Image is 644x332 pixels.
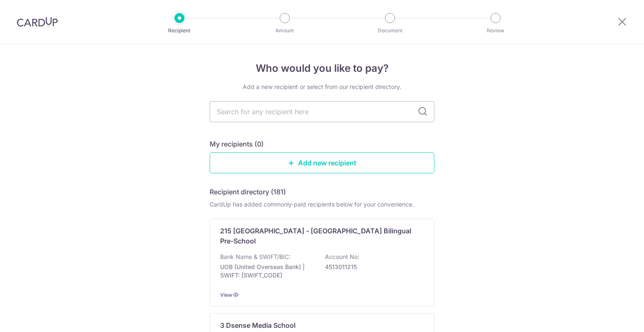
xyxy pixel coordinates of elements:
[359,26,421,35] p: Document
[148,26,210,35] p: Recipient
[210,187,286,197] h5: Recipient directory (181)
[210,83,434,91] div: Add a new recipient or select from our recipient directory.
[325,263,419,271] p: 4513011215
[590,307,636,328] iframe: Opens a widget where you can find more information
[220,263,314,280] p: UOB (United Overseas Bank) | SWIFT: [SWIFT_CODE]
[210,101,434,122] input: Search for any recipient here
[210,200,434,209] div: CardUp has added commonly-paid recipients below for your convenience.
[17,17,58,27] img: CardUp
[465,26,527,35] p: Review
[254,26,316,35] p: Amount
[220,292,232,298] a: View
[220,320,296,330] p: 3 Dsense Media School
[210,152,434,173] a: Add new recipient
[220,253,291,261] p: Bank Name & SWIFT/BIC:
[210,139,264,149] h5: My recipients (0)
[220,226,414,246] p: 215 [GEOGRAPHIC_DATA] - [GEOGRAPHIC_DATA] Bilingual Pre-School
[325,253,359,261] p: Account No:
[210,61,434,76] h4: Who would you like to pay?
